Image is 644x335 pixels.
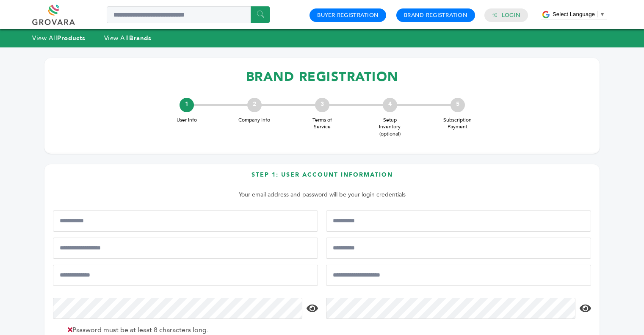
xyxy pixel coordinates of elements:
[404,11,467,19] a: Brand Registration
[180,98,194,112] div: 1
[597,11,597,17] span: ​
[57,34,85,42] strong: Products
[53,238,318,259] input: Mobile Phone Number
[326,210,591,232] input: Last Name*
[32,34,86,42] a: View AllProducts
[441,116,475,131] span: Subscription Payment
[315,98,329,112] div: 3
[326,238,591,259] input: Job Title*
[104,34,152,42] a: View AllBrands
[326,265,591,286] input: Confirm Email Address*
[373,116,407,138] span: Setup Inventory (optional)
[451,98,465,112] div: 5
[57,190,587,200] p: Your email address and password will be your login credentials
[170,116,204,124] span: User Info
[107,6,270,23] input: Search a product or brand...
[502,11,520,19] a: Login
[553,11,605,17] a: Select Language​
[553,11,595,17] span: Select Language
[305,116,339,131] span: Terms of Service
[317,11,379,19] a: Buyer Registration
[64,325,316,335] li: Password must be at least 8 characters long.
[247,98,262,112] div: 2
[600,11,605,17] span: ▼
[53,171,591,185] h3: Step 1: User Account Information
[238,116,271,124] span: Company Info
[53,298,302,319] input: Password*
[383,98,397,112] div: 4
[53,64,591,89] h1: BRAND REGISTRATION
[326,298,575,319] input: Confirm Password*
[53,265,318,286] input: Email Address*
[53,210,318,232] input: First Name*
[129,34,151,42] strong: Brands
